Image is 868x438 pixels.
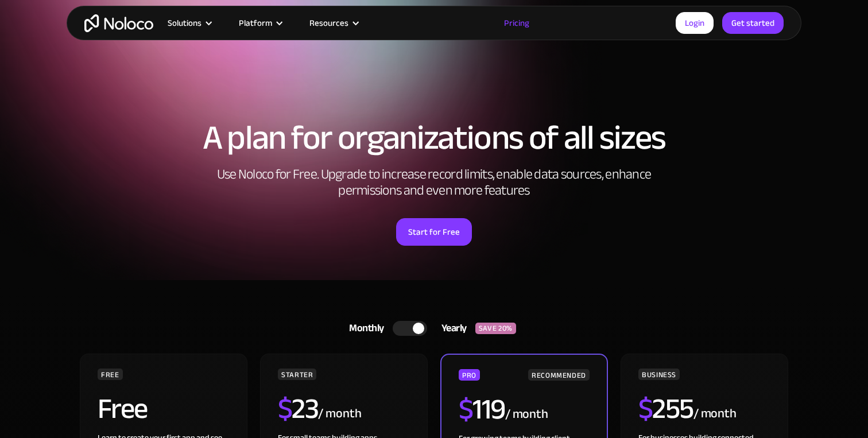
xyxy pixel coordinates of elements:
div: Platform [224,15,295,30]
h2: 119 [459,395,505,424]
span: $ [459,382,473,436]
div: Solutions [153,15,224,30]
span: $ [278,382,292,436]
div: / month [505,405,548,424]
h2: Free [98,394,148,423]
div: PRO [459,369,480,381]
a: Get started [722,12,784,34]
div: STARTER [278,369,316,380]
a: Pricing [490,15,544,30]
a: Start for Free [396,218,472,246]
h1: A plan for organizations of all sizes [78,121,790,155]
div: Yearly [427,320,475,337]
div: FREE [98,369,123,380]
div: Resources [295,15,371,30]
h2: 255 [638,394,693,423]
div: / month [318,405,361,423]
div: BUSINESS [638,369,680,380]
span: $ [638,382,653,436]
h2: Use Noloco for Free. Upgrade to increase record limits, enable data sources, enhance permissions ... [204,166,664,199]
a: Login [676,12,714,34]
div: / month [693,405,737,423]
div: SAVE 20% [475,323,516,334]
h2: 23 [278,394,319,423]
div: Platform [239,15,272,30]
div: Solutions [168,15,201,30]
a: home [84,14,153,32]
div: RECOMMENDED [528,369,590,381]
div: Monthly [335,320,393,337]
div: Resources [309,15,348,30]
